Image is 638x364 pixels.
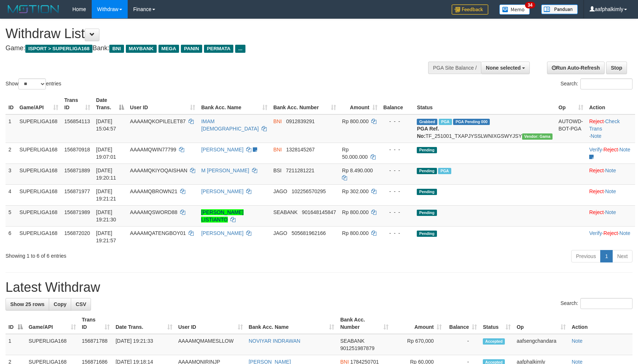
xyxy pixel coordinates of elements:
[337,313,391,334] th: Bank Acc. Number: activate to sort column ascending
[127,93,198,114] th: User ID: activate to sort column ascending
[586,184,635,205] td: ·
[201,118,259,132] a: IMAM [DEMOGRAPHIC_DATA]
[273,209,298,215] span: SEABANK
[417,147,437,153] span: Pending
[391,313,445,334] th: Amount: activate to sort column ascending
[6,45,418,52] h4: Game: Bank:
[158,45,179,53] span: MEGA
[6,163,17,184] td: 3
[589,118,620,132] a: Check Trans
[383,209,411,216] div: - - -
[130,168,187,173] span: AAAAMQKIYOQAISHAN
[6,114,17,143] td: 1
[483,338,505,345] span: Accepted
[246,313,338,334] th: Bank Acc. Name: activate to sort column ascending
[342,168,373,173] span: Rp 8.490.000
[26,313,79,334] th: Game/API: activate to sort column ascending
[480,313,514,334] th: Status: activate to sort column ascending
[49,298,71,310] a: Copy
[273,168,282,173] span: BSI
[417,189,437,195] span: Pending
[201,147,243,152] a: [PERSON_NAME]
[514,334,569,355] td: aafsengchandara
[340,338,364,344] span: SEABANK
[6,205,17,226] td: 5
[555,114,586,143] td: AUTOWD-BOT-PGA
[198,93,270,114] th: Bank Acc. Name: activate to sort column ascending
[380,93,414,114] th: Balance
[417,210,437,216] span: Pending
[201,209,243,223] a: [PERSON_NAME] LISTIANTO
[383,167,411,174] div: - - -
[130,147,176,152] span: AAAAMQWIN77799
[383,188,411,195] div: - - -
[486,65,521,71] span: None selected
[6,298,49,310] a: Show 25 rows
[342,147,368,160] span: Rp 50.000.000
[481,62,530,74] button: None selected
[342,188,368,194] span: Rp 302.000
[514,313,569,334] th: Op: activate to sort column ascending
[417,231,437,237] span: Pending
[96,118,116,132] span: [DATE] 15:04:57
[286,147,315,152] span: Copy 1328145267 to clipboard
[541,4,578,14] img: panduan.png
[522,133,553,140] span: Vendor URL: https://trx31.1velocity.biz
[6,143,17,163] td: 2
[571,250,601,262] a: Previous
[273,230,287,236] span: JAGO
[586,163,635,184] td: ·
[175,313,246,334] th: User ID: activate to sort column ascending
[26,334,79,355] td: SUPERLIGA168
[439,119,452,125] span: Marked by aafchhiseyha
[17,226,61,247] td: SUPERLIGA168
[201,230,243,236] a: [PERSON_NAME]
[555,93,586,114] th: Op: activate to sort column ascending
[292,230,326,236] span: Copy 505681962166 to clipboard
[525,2,535,8] span: 34
[17,93,61,114] th: Game/API: activate to sort column ascending
[109,45,124,53] span: BNI
[572,338,583,344] a: Note
[113,313,175,334] th: Date Trans.: activate to sort column ascending
[235,45,245,53] span: ...
[302,209,336,215] span: Copy 901648145847 to clipboard
[17,143,61,163] td: SUPERLIGA168
[273,118,282,124] span: BNI
[270,93,339,114] th: Bank Acc. Number: activate to sort column ascending
[64,188,90,194] span: 156871977
[175,334,246,355] td: AAAAMQMAMESLLOW
[113,334,175,355] td: [DATE] 19:21:33
[589,209,604,215] a: Reject
[589,168,604,173] a: Reject
[445,313,480,334] th: Balance: activate to sort column ascending
[414,114,555,143] td: TF_251001_TXAPJYSSLWNIXGSWYJSY
[286,118,315,124] span: Copy 0912839291 to clipboard
[273,188,287,194] span: JAGO
[201,188,243,194] a: [PERSON_NAME]
[417,126,439,139] b: PGA Ref. No:
[130,230,186,236] span: AAAAMQATENGBOY01
[25,45,92,53] span: ISPORT > SUPERLIGA168
[561,298,632,309] label: Search:
[6,313,26,334] th: ID: activate to sort column descending
[339,93,380,114] th: Amount: activate to sort column ascending
[6,184,17,205] td: 4
[96,188,116,202] span: [DATE] 19:21:21
[342,209,368,215] span: Rp 800.000
[64,168,90,173] span: 156871889
[64,118,90,124] span: 156854113
[6,334,26,355] td: 1
[591,133,602,139] a: Note
[342,230,368,236] span: Rp 800.000
[96,209,116,223] span: [DATE] 19:21:30
[586,226,635,247] td: · ·
[606,62,627,74] a: Stop
[605,168,616,173] a: Note
[18,78,46,89] select: Showentries
[6,249,260,260] div: Showing 1 to 6 of 6 entries
[604,230,618,236] a: Reject
[96,147,116,160] span: [DATE] 19:07:01
[76,301,86,307] span: CSV
[96,168,116,181] span: [DATE] 19:20:11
